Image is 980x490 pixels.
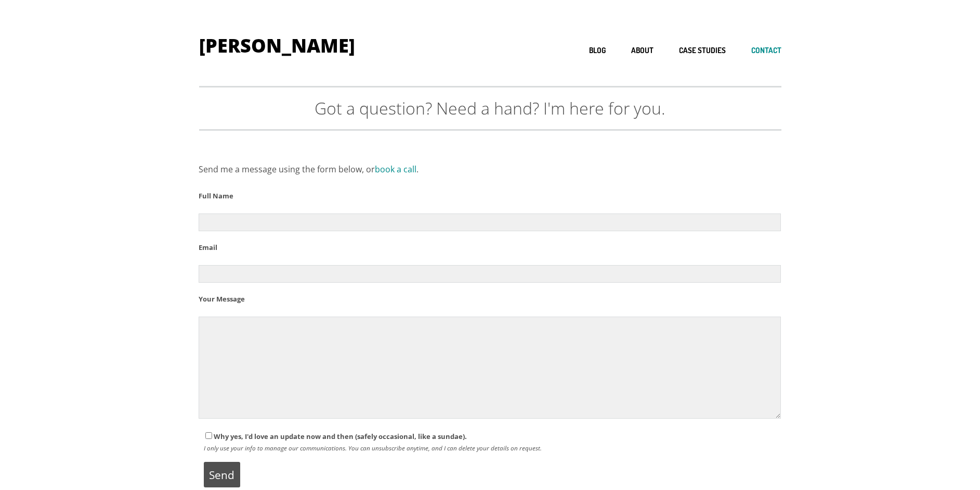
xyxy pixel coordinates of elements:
a: About [631,46,654,56]
p: Got a question? Need a hand? I'm here for you. [199,98,781,119]
form: Contact form [199,190,781,487]
a: book a call [375,164,416,175]
p: Full Name [199,190,781,202]
h1: [PERSON_NAME] [199,36,355,55]
p: Email [199,242,781,254]
a: Case studies [679,46,726,56]
input: Send [204,462,240,487]
a: Blog [589,46,606,56]
p: Your Message [199,293,781,305]
a: Contact [751,46,781,56]
p: Send me a message using the form below, or . [199,162,781,177]
i: I only use your info to manage our communications. You can unsubscribe anytime, and I can delete ... [204,444,542,452]
span: Why yes, I'd love an update now and then (safely occasional, like a sundae). [212,432,467,441]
